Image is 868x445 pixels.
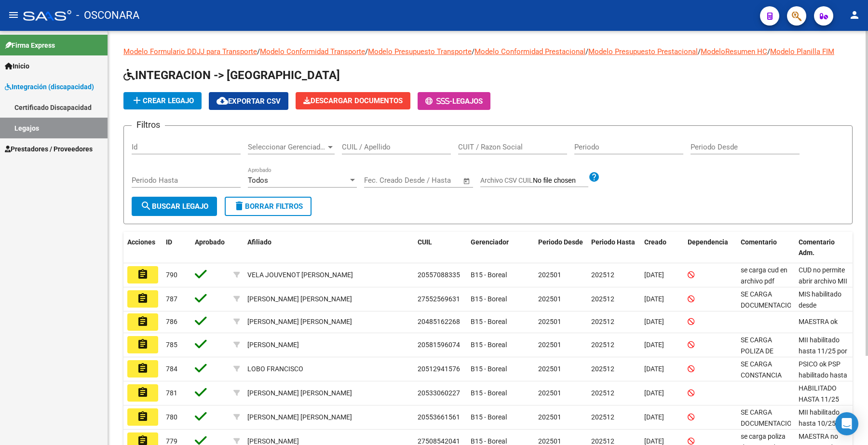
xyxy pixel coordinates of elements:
a: Modelo Formulario DDJJ para Transporte [123,47,257,56]
span: [DATE] [644,341,664,349]
div: [PERSON_NAME] [PERSON_NAME] [247,316,352,327]
datatable-header-cell: Gerenciador [467,232,534,264]
span: B15 - Boreal [471,271,507,279]
a: ModeloResumen HC [701,47,767,56]
datatable-header-cell: CUIL [414,232,467,264]
span: Periodo Hasta [591,238,635,246]
span: Prestadores / Proveedores [5,144,93,154]
span: INTEGRACION -> [GEOGRAPHIC_DATA] [123,68,340,82]
span: CUD no permite abrir archivo MII habilitado hasta 10/25 por renovación de póliza. [799,266,847,329]
span: Exportar CSV [217,97,281,106]
span: B15 - Boreal [471,437,507,445]
span: - OSCONARA [76,5,139,26]
span: 202512 [591,365,614,373]
span: Creado [644,238,666,246]
button: Borrar Filtros [225,197,312,216]
span: 781 [166,389,177,397]
mat-icon: assignment [137,363,149,374]
span: Comentario Adm. [799,238,835,257]
datatable-header-cell: Comentario [737,232,795,264]
span: B15 - Boreal [471,318,507,325]
span: Afiliado [247,238,271,246]
datatable-header-cell: Comentario Adm. [795,232,853,264]
datatable-header-cell: Periodo Desde [534,232,587,264]
span: 202512 [591,271,614,279]
span: 202512 [591,295,614,303]
span: Acciones [127,238,155,246]
span: MAESTRA ok [799,318,838,325]
button: Buscar Legajo [132,197,217,216]
div: [PERSON_NAME] [PERSON_NAME] [247,388,352,399]
span: 790 [166,271,177,279]
datatable-header-cell: Creado [640,232,684,264]
a: Modelo Planilla FIM [770,47,834,56]
datatable-header-cell: Afiliado [244,232,414,264]
div: [PERSON_NAME] [PERSON_NAME] [247,294,352,305]
span: 202512 [591,413,614,421]
span: 202512 [591,389,614,397]
mat-icon: add [131,94,143,106]
span: Aprobado [195,238,225,246]
span: Integración (discapacidad) [5,81,94,92]
span: 202501 [538,341,561,349]
span: CUIL [418,238,432,246]
mat-icon: assignment [137,411,149,422]
button: Exportar CSV [209,92,288,110]
span: B15 - Boreal [471,389,507,397]
span: - [425,97,452,106]
span: ID [166,238,172,246]
span: 785 [166,341,177,349]
mat-icon: assignment [137,293,149,304]
span: 202501 [538,437,561,445]
span: se carga cud en archivo pdf -29/08/2025-boreal [741,266,787,307]
span: 202501 [538,295,561,303]
datatable-header-cell: ID [162,232,191,264]
div: VELA JOUVENOT [PERSON_NAME] [247,270,353,281]
span: SE CARGA POLIZA DE SEGURO MII ACTUALIZADA 11/25. 31/07/2025-BOREAL [741,336,785,399]
button: Open calendar [461,175,473,187]
span: Periodo Desde [538,238,583,246]
span: 202501 [538,389,561,397]
span: B15 - Boreal [471,365,507,373]
datatable-header-cell: Periodo Hasta [587,232,640,264]
span: 27508542041 [418,437,460,445]
span: Firma Express [5,40,55,51]
span: Crear Legajo [131,96,194,105]
mat-icon: assignment [137,269,149,280]
mat-icon: person [849,9,860,21]
span: SE CARGA DOCUMENTACION MAESTRA DE APOYO 06/08/2025 [741,290,797,331]
span: Legajos [452,97,483,106]
h3: Filtros [132,118,165,132]
span: 202501 [538,413,561,421]
span: 20533060227 [418,389,460,397]
span: [DATE] [644,318,664,325]
mat-icon: delete [233,200,245,212]
span: Seleccionar Gerenciador [248,143,326,151]
span: HABILITADO HASTA 11/25 POR RENOVACION DE POLIZA [799,384,841,436]
span: Buscar Legajo [140,202,208,211]
datatable-header-cell: Aprobado [191,232,230,264]
button: Crear Legajo [123,92,202,109]
span: 784 [166,365,177,373]
span: 20553661561 [418,413,460,421]
span: 20557088335 [418,271,460,279]
span: Todos [248,176,268,185]
div: LOBO FRANCISCO [247,364,303,375]
span: 202501 [538,365,561,373]
span: [DATE] [644,389,664,397]
datatable-header-cell: Acciones [123,232,162,264]
a: Modelo Presupuesto Transporte [368,47,472,56]
span: B15 - Boreal [471,341,507,349]
span: SE CARGA CONSTANCIA DE RESIDENCIA [741,360,788,390]
span: B15 - Boreal [471,413,507,421]
input: Fecha fin [412,176,459,185]
div: Open Intercom Messenger [835,412,858,435]
div: [PERSON_NAME] [247,339,299,351]
button: -Legajos [418,92,490,110]
span: Dependencia [688,238,728,246]
span: 202501 [538,271,561,279]
span: 20512941576 [418,365,460,373]
span: Archivo CSV CUIL [480,176,533,184]
mat-icon: cloud_download [217,95,228,107]
button: Descargar Documentos [296,92,410,109]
